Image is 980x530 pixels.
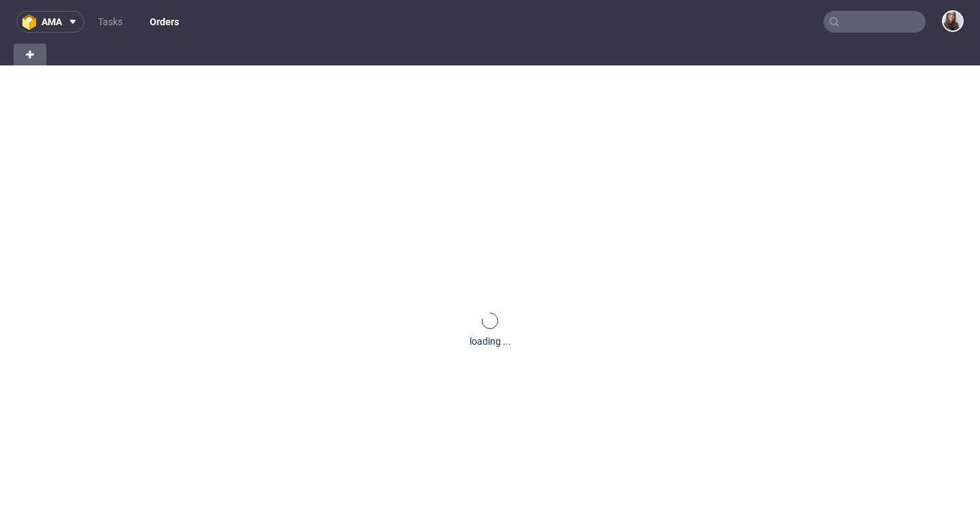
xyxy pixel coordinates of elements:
a: Orders [142,11,187,33]
button: ama [16,11,84,33]
span: ama [42,17,62,27]
a: Tasks [90,11,131,33]
img: Sandra Beśka [943,12,962,31]
div: loading ... [470,334,511,348]
img: logo [22,14,42,30]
